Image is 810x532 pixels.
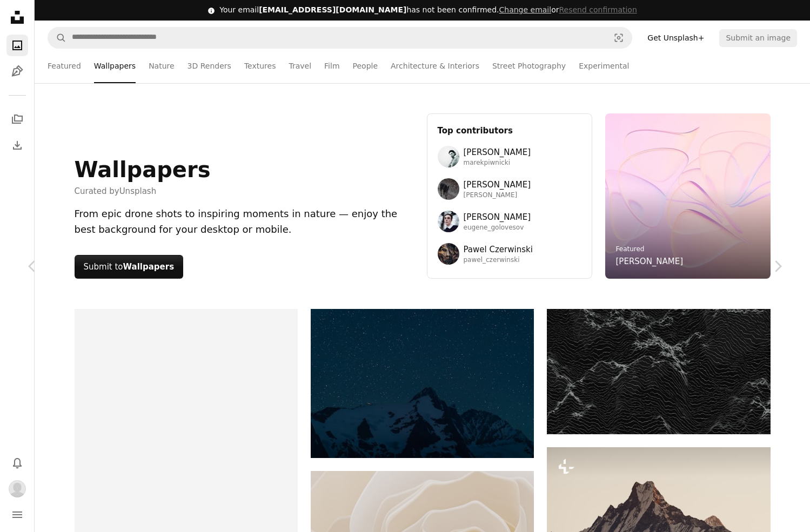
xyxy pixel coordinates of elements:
a: Collections [6,109,28,130]
a: Photos [6,35,28,56]
div: From epic drone shots to inspiring moments in nature — enjoy the best background for your desktop... [75,206,414,238]
span: eugene_golovesov [464,224,531,232]
a: Avatar of user Marek Piwnicki[PERSON_NAME]marekpiwnicki [438,146,581,167]
span: Curated by [75,185,211,198]
a: Nature [149,49,174,83]
a: Illustrations [6,60,28,82]
span: [PERSON_NAME] [464,211,531,224]
a: Next [745,214,810,318]
a: 3D Renders [188,49,231,83]
a: Architecture & Interiors [391,49,479,83]
a: Snowy mountain peak under a starry night sky [311,379,534,388]
a: Street Photography [492,49,566,83]
span: marekpiwnicki [464,159,531,167]
a: Get Unsplash+ [641,29,711,46]
img: Snowy mountain peak under a starry night sky [311,309,534,458]
button: Notifications [6,452,28,474]
span: [PERSON_NAME] [464,146,531,159]
a: Avatar of user Eugene Golovesov[PERSON_NAME]eugene_golovesov [438,211,581,232]
a: Unsplash [119,186,157,196]
img: Avatar of user Eugene Golovesov [438,211,459,232]
button: Search Unsplash [48,28,66,48]
button: Submit an image [719,29,797,46]
div: Your email has not been confirmed. [219,5,637,16]
h3: Top contributors [438,124,581,137]
button: Resend confirmation [559,5,637,16]
img: Avatar of user Pawel Czerwinski [438,243,459,265]
span: [EMAIL_ADDRESS][DOMAIN_NAME] [259,5,406,14]
span: [PERSON_NAME] [464,178,531,191]
a: People [353,49,378,83]
img: Avatar of user Zihao WU [9,480,26,497]
form: Find visuals sitewide [48,27,632,49]
span: or [499,5,637,14]
a: Avatar of user Pawel CzerwinskiPawel Czerwinskipawel_czerwinski [438,243,581,265]
a: Download History [6,134,28,156]
a: Change email [499,5,551,14]
a: Avatar of user Wolfgang Hasselmann[PERSON_NAME][PERSON_NAME] [438,178,581,200]
a: the top of a mountain is silhouetted against a gray sky [547,516,770,526]
a: Abstract dark landscape with textured mountain peaks. [547,367,770,376]
a: Textures [244,49,276,83]
button: Submit to Wallpapers [75,255,184,279]
a: Film [324,49,339,83]
strong: Wallpapers [123,262,175,272]
img: Avatar of user Wolfgang Hasselmann [438,178,459,200]
span: [PERSON_NAME] [464,191,531,200]
a: Experimental [579,49,629,83]
button: Profile [6,478,28,500]
img: Abstract dark landscape with textured mountain peaks. [547,309,770,434]
a: [PERSON_NAME] [616,255,684,268]
button: Visual search [606,28,632,48]
a: Featured [48,49,81,83]
img: Avatar of user Marek Piwnicki [438,146,459,167]
span: pawel_czerwinski [464,256,533,265]
button: Menu [6,504,28,526]
h1: Wallpapers [75,157,211,183]
a: Featured [616,245,645,253]
span: Pawel Czerwinski [464,243,533,256]
a: Travel [289,49,311,83]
